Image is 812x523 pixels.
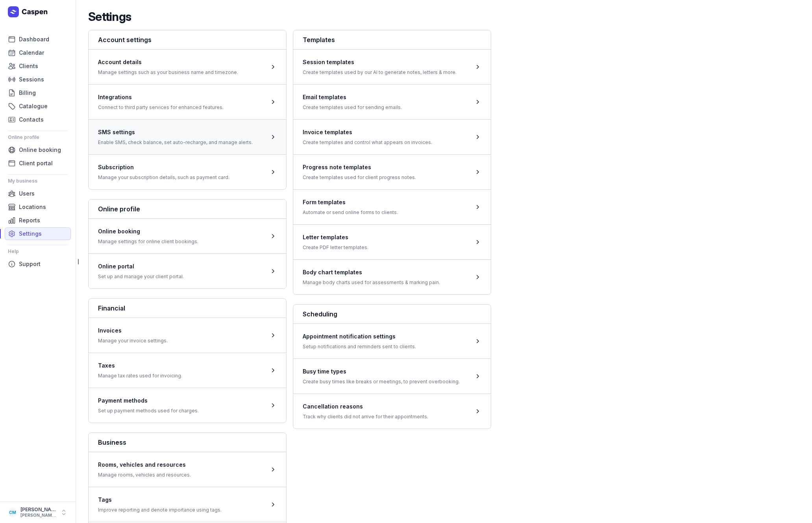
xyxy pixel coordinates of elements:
p: Account details [98,57,238,67]
p: Payment methods [98,396,199,405]
h3: Scheduling [303,309,481,319]
span: Billing [19,88,36,98]
div: My business [8,175,68,187]
p: Taxes [98,361,182,370]
div: Help [8,245,68,258]
p: Busy time types [303,367,460,376]
span: Contacts [19,115,44,124]
span: Settings [19,229,42,238]
p: Integrations [98,92,224,102]
p: Form templates [303,198,398,207]
p: Tags [98,495,222,505]
p: Invoices [98,326,168,335]
h3: Templates [303,35,481,44]
p: Email templates [303,92,402,102]
h3: Business [98,438,277,447]
div: [PERSON_NAME][EMAIL_ADDRESS][DOMAIN_NAME][PERSON_NAME] [20,513,57,518]
span: Online booking [19,145,61,155]
h3: Financial [98,303,277,313]
p: Subscription [98,163,229,172]
p: Online booking [98,227,198,236]
h3: Online profile [98,204,277,214]
span: CM [9,508,16,517]
span: Reports [19,216,40,225]
h2: Settings [88,9,131,24]
p: SMS settings [98,128,253,137]
span: Users [19,189,35,198]
span: Catalogue [19,102,48,111]
p: Invoice templates [303,128,432,137]
p: Appointment notification settings [303,332,416,341]
div: Online profile [8,131,68,144]
p: Cancellation reasons [303,402,428,411]
span: Locations [19,202,46,212]
p: Online portal [98,262,184,271]
span: Client portal [19,159,53,168]
p: Body chart templates [303,268,440,277]
p: Letter templates [303,233,368,242]
div: [PERSON_NAME] [20,506,57,513]
span: Support [19,259,41,269]
p: Session templates [303,57,457,67]
span: Clients [19,61,38,71]
span: Dashboard [19,35,49,44]
p: Progress note templates [303,163,416,172]
p: Rooms, vehicles and resources [98,460,191,469]
span: Sessions [19,75,44,84]
span: Calendar [19,48,44,57]
h3: Account settings [98,35,277,44]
